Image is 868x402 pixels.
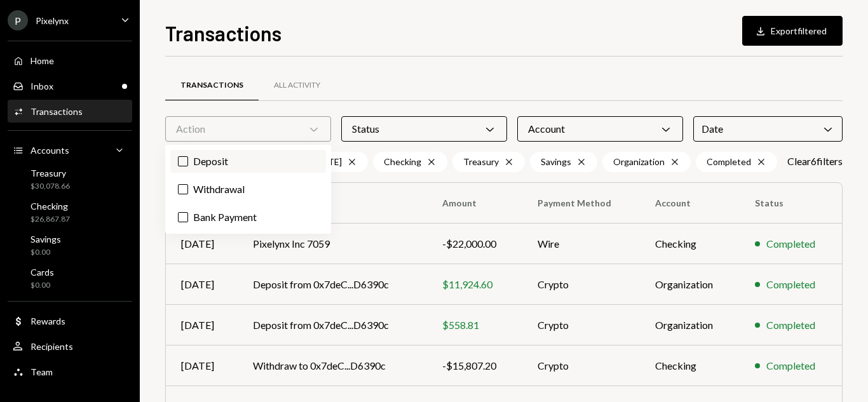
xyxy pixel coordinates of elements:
div: Completed [696,152,777,172]
div: Transactions [180,80,243,91]
div: [DATE] [181,277,222,292]
h1: Transactions [165,20,281,46]
div: Completed [766,236,815,251]
th: Payment Method [522,183,640,224]
div: $0.00 [31,247,61,258]
button: Exportfiltered [742,16,843,46]
div: Date [693,116,843,142]
td: Checking [640,224,740,264]
a: Transactions [165,69,259,102]
div: $26,867.87 [31,214,70,225]
div: $558.81 [442,318,507,333]
label: Withdrawal [170,178,326,201]
div: Account [517,116,683,142]
div: Completed [766,277,815,292]
div: Team [31,366,53,377]
div: Treasury [31,168,70,178]
a: Recipients [8,335,132,358]
div: Recipients [31,341,73,352]
a: Checking$26,867.87 [8,197,132,227]
a: Rewards [8,309,132,332]
div: Pixelynx [36,15,69,26]
a: Accounts [8,138,132,161]
div: Completed [766,318,815,333]
a: Transactions [8,100,132,123]
a: Treasury$30,078.66 [8,164,132,194]
div: $11,924.60 [442,277,507,292]
a: Savings$0.00 [8,230,132,260]
div: -$22,000.00 [442,236,507,251]
td: Crypto [522,264,640,305]
td: Organization [640,305,740,345]
div: Status [341,116,507,142]
div: Cards [31,267,54,278]
th: Amount [427,183,522,224]
a: Team [8,360,132,383]
td: Crypto [522,345,640,386]
div: Accounts [31,145,69,156]
td: Withdraw to 0x7deC...D6390c [238,345,427,386]
div: [DATE] [302,152,368,172]
td: Wire [522,224,640,264]
div: Organization [602,152,691,172]
div: Inbox [31,81,53,91]
div: Checking [31,201,70,211]
div: [DATE] [181,236,222,251]
div: Transactions [31,106,83,117]
th: To/From [238,183,427,224]
button: Clear6filters [787,155,843,168]
div: Savings [31,234,61,245]
td: Crypto [522,305,640,345]
div: Rewards [31,316,65,326]
div: Savings [530,152,597,172]
div: [DATE] [181,318,222,333]
div: P [8,10,28,30]
a: Inbox [8,74,132,97]
a: Cards$0.00 [8,263,132,293]
div: $30,078.66 [31,181,70,192]
div: All Activity [274,80,320,91]
div: [DATE] [181,358,222,373]
div: Checking [373,152,447,172]
a: Home [8,49,132,72]
th: Account [640,183,740,224]
button: Deposit [178,156,188,166]
div: $0.00 [31,280,54,291]
td: Organization [640,264,740,305]
button: Bank Payment [178,212,188,222]
label: Deposit [170,150,326,173]
div: Completed [766,358,815,373]
div: Home [31,55,54,66]
div: Action [165,116,331,142]
div: -$15,807.20 [442,358,507,373]
td: Deposit from 0x7deC...D6390c [238,305,427,345]
td: Deposit from 0x7deC...D6390c [238,264,427,305]
button: Withdrawal [178,184,188,194]
a: All Activity [259,69,336,102]
th: Status [740,183,842,224]
td: Pixelynx Inc 7059 [238,224,427,264]
label: Bank Payment [170,206,326,229]
td: Checking [640,345,740,386]
div: Treasury [452,152,525,172]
